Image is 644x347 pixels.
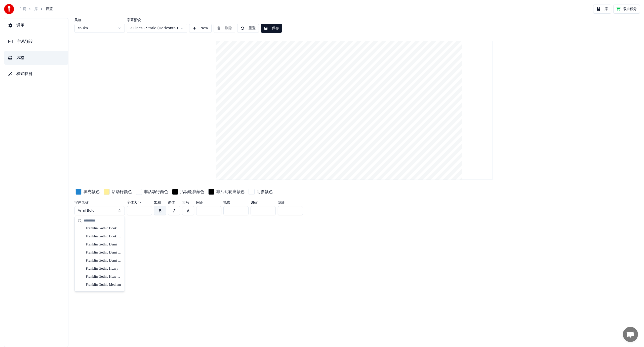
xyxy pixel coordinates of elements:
button: 阴影颜色 [248,188,274,196]
a: 主页 [19,7,26,12]
button: 非活动行颜色 [135,188,169,196]
button: 风格 [4,51,68,65]
img: youka [4,4,14,14]
button: 库 [593,5,611,14]
label: 字幕预设 [127,18,187,22]
div: 填充颜色 [84,189,100,195]
div: Franklin Gothic Medium Cond [86,290,122,295]
div: 非活动行颜色 [144,189,168,195]
label: 阴影 [278,201,303,204]
a: 打開聊天 [623,327,638,342]
button: New [189,24,212,33]
div: Franklin Gothic Book [86,226,122,231]
div: Franklin Gothic Demi Cond [86,250,122,255]
div: 阴影颜色 [257,189,273,195]
span: Arial Bold [78,208,95,213]
div: 活动轮廓颜色 [180,189,204,195]
div: 非活动轮廓颜色 [216,189,245,195]
label: 大写 [182,201,194,204]
button: 填充颜色 [74,188,101,196]
label: 加粗 [154,201,166,204]
span: 样式映射 [16,71,32,77]
label: 字体大小 [127,201,152,204]
div: Franklin Gothic Demi Italic [86,258,122,263]
button: 活动行颜色 [103,188,133,196]
label: 间距 [196,201,221,204]
div: Franklin Gothic Heavy Italic [86,274,122,279]
label: 轮廓 [223,201,249,204]
span: 字幕预设 [17,39,33,45]
button: 字幕预设 [4,35,68,49]
div: Franklin Gothic Heavy [86,266,122,271]
button: 样式映射 [4,67,68,81]
span: 通用 [16,22,24,28]
div: Franklin Gothic Book Italic [86,234,122,239]
button: 重置 [237,24,259,33]
label: 斜体 [168,201,180,204]
label: 字体名称 [74,201,125,204]
button: 添加积分 [613,5,640,14]
label: 风格 [74,18,125,22]
nav: breadcrumb [19,7,53,12]
button: 保存 [261,24,282,33]
label: Blur [251,201,276,204]
a: 库 [34,7,38,12]
button: 非活动轮廓颜色 [207,188,246,196]
div: Franklin Gothic Medium [86,282,122,287]
div: 活动行颜色 [112,189,132,195]
div: Franklin Gothic Demi [86,242,122,247]
span: 风格 [16,55,24,61]
button: 活动轮廓颜色 [171,188,205,196]
span: 设置 [46,7,53,12]
button: 通用 [4,18,68,33]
